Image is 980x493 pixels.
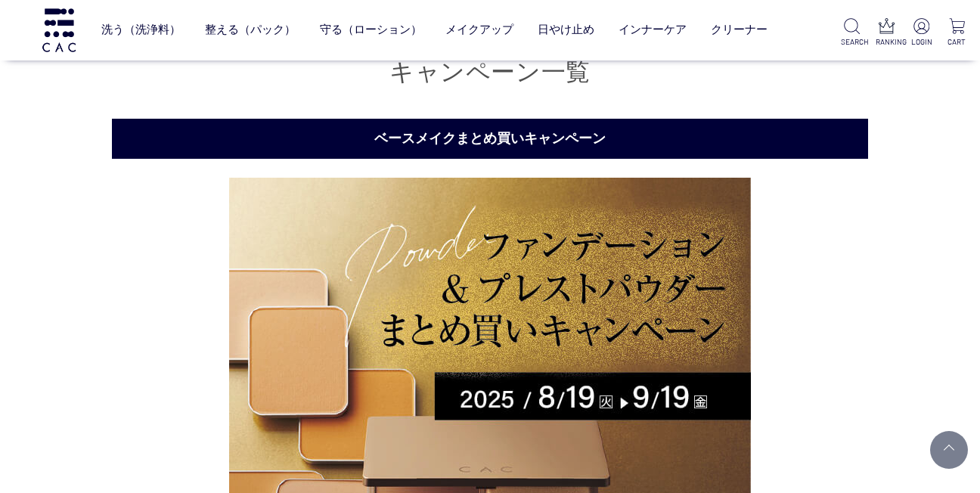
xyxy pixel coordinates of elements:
[445,11,513,49] a: メイクアップ
[910,18,933,48] a: LOGIN
[711,11,768,49] a: クリーナー
[841,18,864,48] a: SEARCH
[40,8,78,51] img: logo
[841,36,864,48] p: SEARCH
[538,11,594,49] a: 日やけ止め
[619,11,687,49] a: インナーケア
[910,36,933,48] p: LOGIN
[876,18,898,48] a: RANKING
[112,119,868,159] h2: ベースメイクまとめ買いキャンペーン
[101,11,181,49] a: 洗う（洗浄料）
[945,18,968,48] a: CART
[320,11,422,49] a: 守る（ローション）
[945,36,968,48] p: CART
[205,11,296,49] a: 整える（パック）
[876,36,898,48] p: RANKING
